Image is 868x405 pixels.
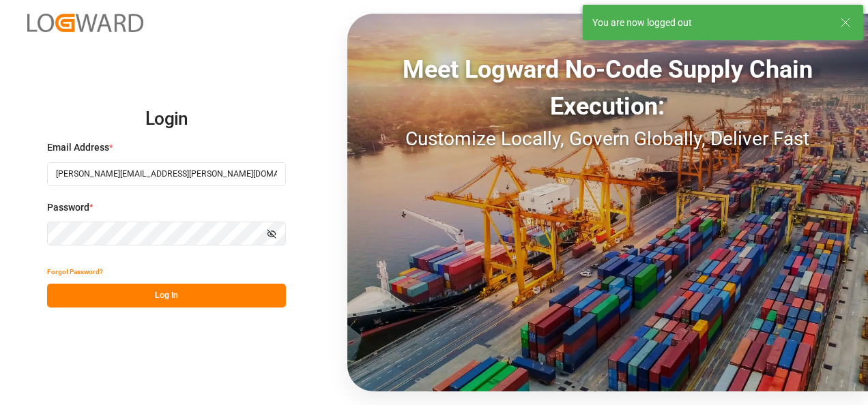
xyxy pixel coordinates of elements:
[347,125,868,153] div: Customize Locally, Govern Globally, Deliver Fast
[47,284,286,307] button: Log In
[47,260,103,284] button: Forgot Password?
[592,16,827,30] div: You are now logged out
[47,162,286,186] input: Enter your email
[347,51,868,125] div: Meet Logward No-Code Supply Chain Execution:
[47,140,109,155] span: Email Address
[47,97,286,141] h2: Login
[47,200,89,215] span: Password
[27,14,143,32] img: Logward_new_orange.png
